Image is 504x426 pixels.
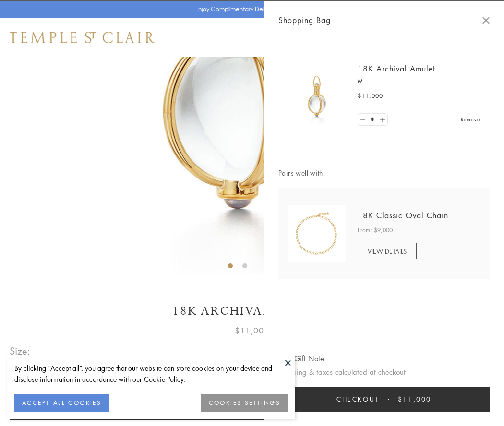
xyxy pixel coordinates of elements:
[482,17,490,24] button: Close Shopping Bag
[288,205,346,262] img: N88865-OV18
[10,32,155,43] img: Temple St. Clair
[336,394,379,404] span: Checkout
[278,167,490,178] span: Pairs well with
[358,63,435,74] a: 18K Archival Amulet
[288,67,346,125] img: 18K Archival Amulet
[278,353,324,365] button: Add Gift Note
[278,366,490,378] p: Shipping & taxes calculated at checkout
[195,4,304,14] p: Enjoy Complimentary Delivery & Returns
[358,225,393,235] span: From: $9,000
[10,343,31,359] span: Size:
[201,394,288,412] button: COOKIES SETTINGS
[461,114,480,125] a: Remove
[358,243,417,259] a: VIEW DETAILS
[377,114,387,126] a: Set quantity to 2
[14,394,109,412] button: ACCEPT ALL COOKIES
[278,387,490,412] button: Checkout $11,000
[235,324,269,337] span: $11,000
[358,210,448,221] a: 18K Classic Oval Chain
[14,363,288,385] div: By clicking “Accept all”, you agree that our website can store cookies on your device and disclos...
[10,303,494,319] h1: 18K Archival Amulet
[278,14,331,26] span: Shopping Bag
[398,394,432,404] span: $11,000
[358,77,480,86] p: M
[368,247,407,256] span: VIEW DETAILS
[358,114,368,126] a: Set quantity to 0
[358,91,383,101] span: $11,000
